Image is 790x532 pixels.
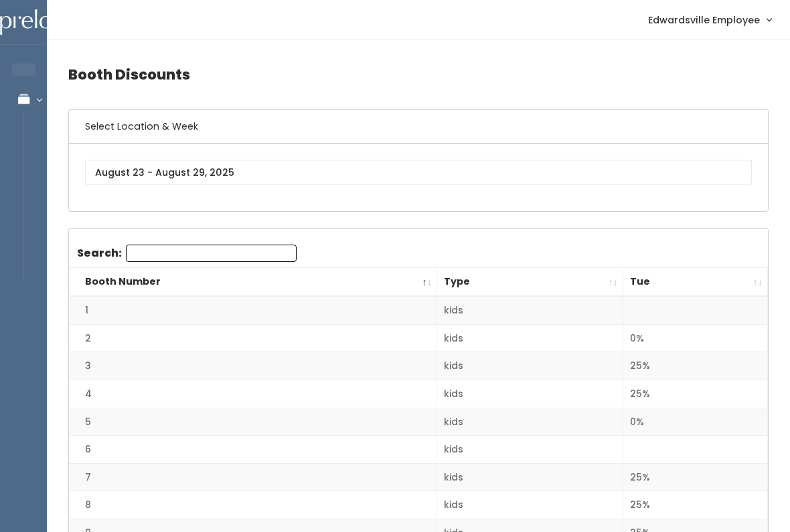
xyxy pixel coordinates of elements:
td: 25% [623,491,768,519]
td: 1 [69,296,437,324]
td: kids [437,436,623,464]
a: Edwardsville Employee [635,5,785,34]
td: kids [437,324,623,352]
td: 0% [623,408,768,436]
td: kids [437,296,623,324]
input: Search: [126,245,297,262]
td: 8 [69,491,437,519]
th: Tue: activate to sort column ascending [623,268,768,297]
td: 5 [69,408,437,436]
td: kids [437,408,623,436]
th: Booth Number: activate to sort column descending [69,268,437,297]
td: 25% [623,463,768,491]
td: kids [437,352,623,380]
td: 7 [69,463,437,491]
td: 25% [623,380,768,408]
h4: Booth Discounts [68,56,769,93]
td: 6 [69,436,437,464]
td: kids [437,463,623,491]
td: 2 [69,324,437,352]
td: 25% [623,352,768,380]
td: 0% [623,324,768,352]
td: 3 [69,352,437,380]
span: Edwardsville Employee [648,13,760,27]
td: kids [437,380,623,408]
th: Type: activate to sort column ascending [437,268,623,297]
td: kids [437,491,623,519]
input: August 23 - August 29, 2025 [85,160,752,185]
label: Search: [77,245,297,262]
td: 4 [69,380,437,408]
h6: Select Location & Week [69,110,768,144]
